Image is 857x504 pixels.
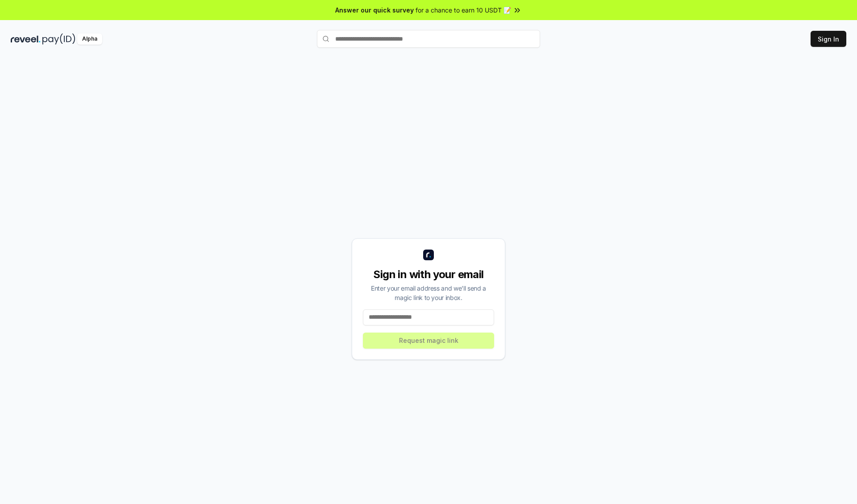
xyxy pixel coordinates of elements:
span: Answer our quick survey [335,5,414,15]
img: reveel_dark [11,33,41,45]
img: pay_id [42,33,75,45]
div: Enter your email address and we’ll send a magic link to your inbox. [363,283,494,302]
span: for a chance to earn 10 USDT 📝 [416,5,511,15]
div: Alpha [77,33,102,45]
button: Sign In [811,31,846,47]
img: logo_small [423,250,434,260]
div: Sign in with your email [363,267,494,282]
